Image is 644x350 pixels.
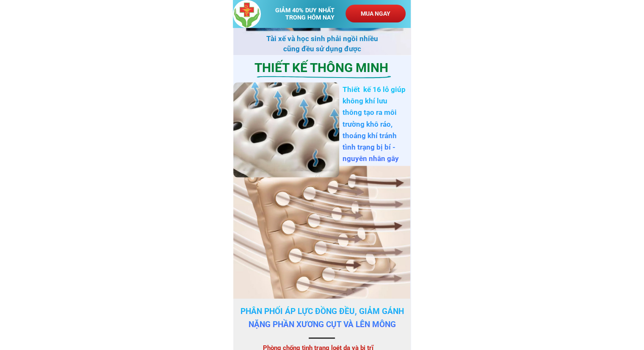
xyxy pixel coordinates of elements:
p: MUA NGAY [345,5,406,22]
h3: GIẢM 40% DUY NHẤT TRONG HÔM NAY [275,7,343,21]
h3: THIẾT KẾ THÔNG MINH [254,58,395,78]
h3: Thiết kế 16 lỗ giúp không khí lưu thông tạo ra môi trường khô ráo, thoáng khí tránh tình trạng bị... [343,84,407,176]
h3: Tài xế và học sinh phải ngồi nhiều cũng đều sử dụng được [261,34,383,54]
h3: Phân phối áp lực đồng đều, giảm gánh nặng phần xương cụt và lên mông [238,305,406,331]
